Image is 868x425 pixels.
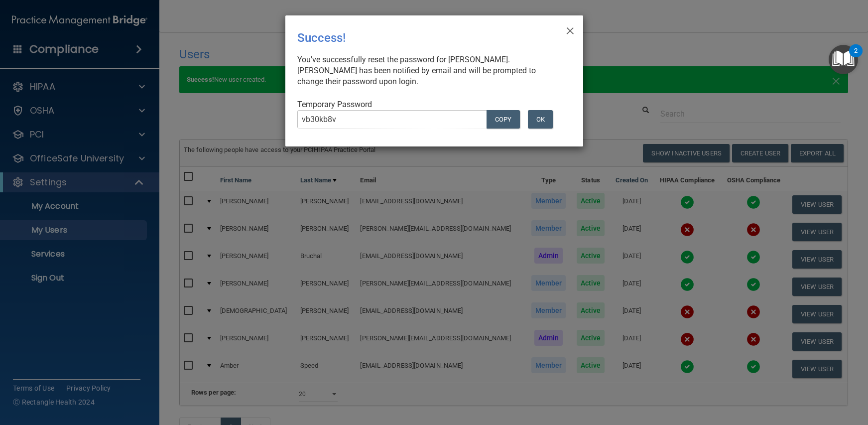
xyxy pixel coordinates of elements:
div: Success! [297,23,530,52]
div: 2 [854,51,858,64]
button: Open Resource Center, 2 new notifications [829,45,858,74]
span: × [566,19,575,39]
button: OK [528,110,553,129]
button: COPY [487,110,519,129]
iframe: Drift Widget Chat Controller [696,354,856,394]
span: Temporary Password [297,100,372,109]
div: You've successfully reset the password for [PERSON_NAME]. [PERSON_NAME] has been notified by emai... [297,54,563,87]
